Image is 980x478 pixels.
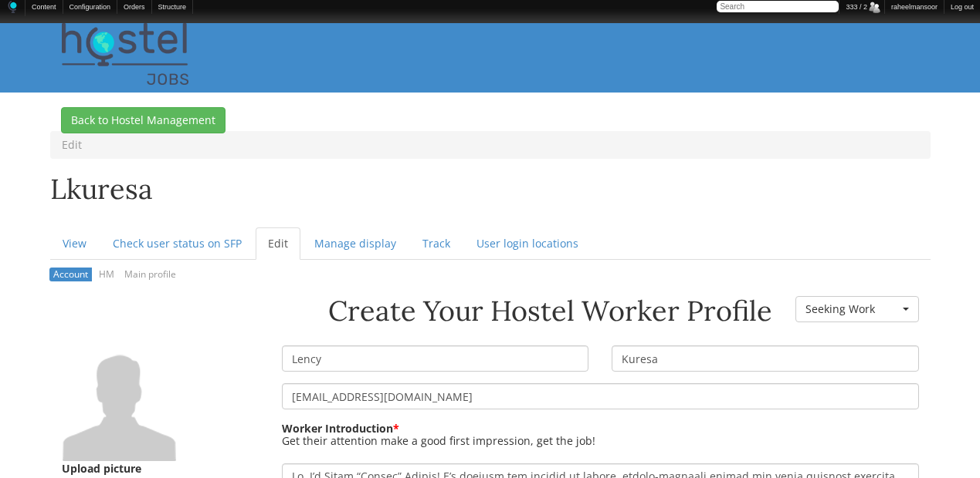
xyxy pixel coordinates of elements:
[50,227,99,260] a: View
[62,345,178,461] img: lkuresa's picture
[49,268,93,282] a: Account
[62,137,82,153] li: Edit
[410,227,463,260] a: Track
[120,268,181,282] a: Main profile
[62,395,178,409] a: View user profile.
[302,227,409,260] a: Manage display
[612,345,919,372] input: Worker Last Name
[62,296,772,327] h1: Create Your Hostel Worker Profile
[100,227,254,260] a: Check user status on SFP
[50,174,931,212] h1: lkuresa
[62,461,141,476] label: Upload picture
[94,268,118,282] a: HM
[62,23,189,85] img: Home
[256,227,300,260] a: Edit
[717,1,839,12] input: Search
[282,435,595,447] div: Get their attention make a good first impression, get the job!
[282,345,589,372] input: Worker First Name
[805,301,899,317] span: Seeking Work
[282,383,919,409] input: E-mail address *
[393,421,399,436] span: This field is required.
[795,296,919,322] button: Seeking Work
[6,1,19,13] img: Home
[282,421,399,436] label: Worker Introduction
[61,107,226,133] a: Back to Hostel Management
[464,227,591,260] a: User login locations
